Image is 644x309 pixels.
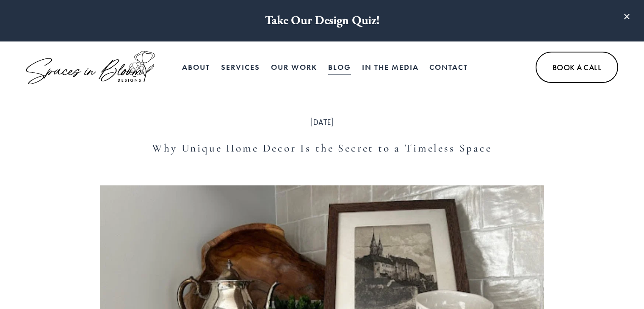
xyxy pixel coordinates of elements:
[362,59,419,76] a: In the Media
[26,51,155,84] img: Spaces in Bloom Designs
[271,59,317,76] a: Our Work
[182,59,210,76] a: About
[221,60,260,75] span: Services
[221,59,260,76] a: folder dropdown
[536,52,618,83] a: Book A Call
[100,141,544,156] h1: Why Unique Home Decor Is the Secret to a Timeless Space
[328,59,351,76] a: Blog
[429,59,468,76] a: Contact
[310,117,334,127] span: [DATE]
